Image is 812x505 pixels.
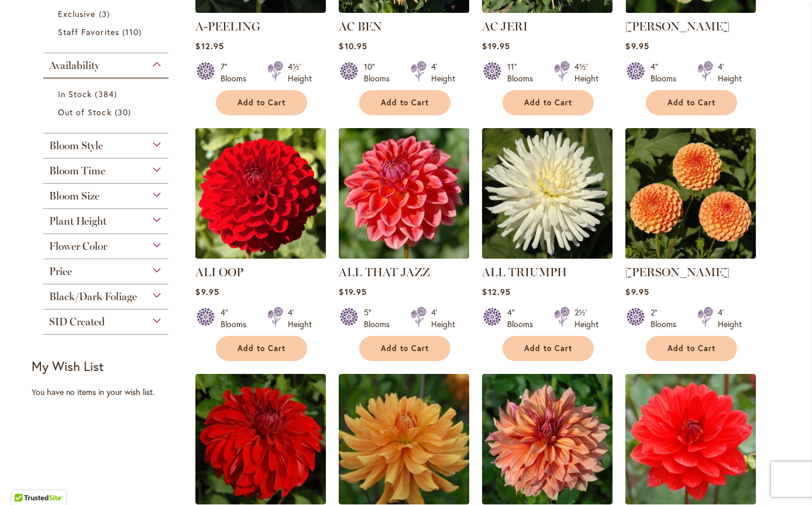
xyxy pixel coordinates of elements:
[195,286,219,297] span: $9.95
[288,307,312,330] div: 4' Height
[32,358,104,375] strong: My Wish List
[99,8,113,20] span: 3
[32,386,188,398] div: You have no items in your wish list.
[238,343,285,353] span: Add to Cart
[651,307,683,330] div: 2" Blooms
[195,374,326,504] img: AMERICAN BEAUTY
[49,265,72,278] span: Price
[574,61,598,84] div: 4½' Height
[195,40,223,51] span: $12.95
[49,164,105,177] span: Bloom Time
[49,59,99,72] span: Availability
[359,90,450,115] button: Add to Cart
[625,4,756,15] a: AHOY MATEY
[503,90,594,115] button: Add to Cart
[122,26,144,38] span: 110
[195,19,260,33] a: A-PEELING
[482,19,528,33] a: AC JERI
[364,61,397,84] div: 10" Blooms
[482,4,613,15] a: AC Jeri
[221,307,253,330] div: 4" Blooms
[58,8,95,19] span: Exclusive
[625,40,649,51] span: $9.95
[364,307,397,330] div: 5" Blooms
[431,61,455,84] div: 4' Height
[503,336,594,361] button: Add to Cart
[339,19,382,33] a: AC BEN
[718,307,742,330] div: 4' Height
[339,374,469,504] img: ANDREW CHARLES
[359,336,450,361] button: Add to Cart
[482,286,510,297] span: $12.95
[651,61,683,84] div: 4" Blooms
[646,336,737,361] button: Add to Cart
[9,463,42,496] iframe: Launch Accessibility Center
[625,374,756,504] img: ANGELS OF 7A
[58,88,157,100] a: In Stock 384
[238,98,285,108] span: Add to Cart
[482,374,613,504] img: Andy's Legacy
[431,307,455,330] div: 4' Height
[58,106,157,118] a: Out of Stock 30
[625,19,730,33] a: [PERSON_NAME]
[339,40,367,51] span: $10.95
[195,250,326,261] a: ALI OOP
[49,290,137,303] span: Black/Dark Foliage
[482,250,613,261] a: ALL TRIUMPH
[288,61,312,84] div: 4½' Height
[58,26,157,38] a: Staff Favorites
[58,88,92,99] span: In Stock
[718,61,742,84] div: 4' Height
[49,215,106,228] span: Plant Height
[524,98,572,108] span: Add to Cart
[339,128,469,259] img: ALL THAT JAZZ
[49,139,103,152] span: Bloom Style
[574,307,598,330] div: 2½' Height
[507,307,540,330] div: 4" Blooms
[507,61,540,84] div: 11" Blooms
[482,265,567,279] a: ALL TRIUMPH
[482,40,510,51] span: $19.95
[646,90,737,115] button: Add to Cart
[49,315,105,328] span: SID Created
[482,128,613,259] img: ALL TRIUMPH
[668,98,715,108] span: Add to Cart
[381,343,429,353] span: Add to Cart
[58,8,157,20] a: Exclusive
[195,4,326,15] a: A-Peeling
[625,250,756,261] a: AMBER QUEEN
[49,190,99,202] span: Bloom Size
[216,336,307,361] button: Add to Cart
[195,265,243,279] a: ALI OOP
[195,128,326,259] img: ALI OOP
[339,286,366,297] span: $19.95
[339,250,469,261] a: ALL THAT JAZZ
[115,106,134,118] span: 30
[216,90,307,115] button: Add to Cart
[49,240,107,253] span: Flower Color
[339,4,469,15] a: AC BEN
[625,265,730,279] a: [PERSON_NAME]
[625,128,756,259] img: AMBER QUEEN
[58,107,112,118] span: Out of Stock
[625,286,649,297] span: $9.95
[668,343,715,353] span: Add to Cart
[524,343,572,353] span: Add to Cart
[381,98,429,108] span: Add to Cart
[58,26,119,37] span: Staff Favorites
[95,88,119,100] span: 384
[221,61,253,84] div: 7" Blooms
[339,265,430,279] a: ALL THAT JAZZ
